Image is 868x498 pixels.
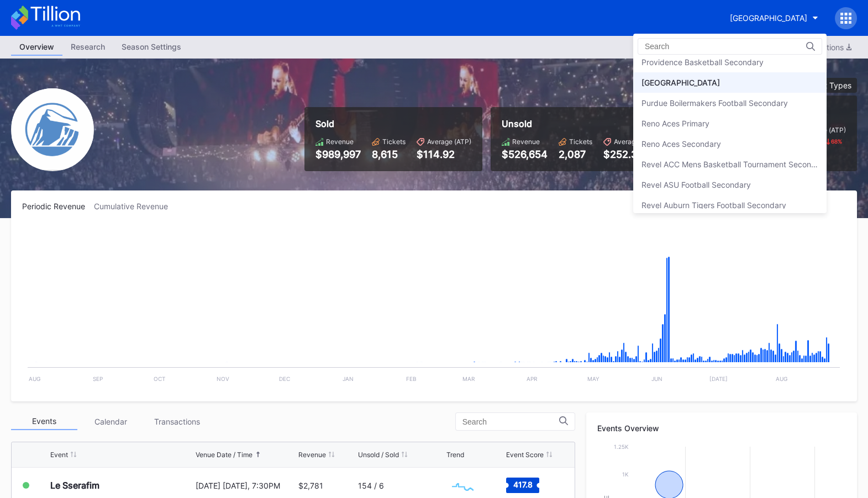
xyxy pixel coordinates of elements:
[641,98,788,108] div: Purdue Boilermakers Football Secondary
[641,160,818,169] div: Revel ACC Mens Basketball Tournament Secondary
[645,42,741,51] input: Search
[641,139,721,149] div: Reno Aces Secondary
[641,57,764,67] div: Providence Basketball Secondary
[641,119,709,128] div: Reno Aces Primary
[641,200,786,210] div: Revel Auburn Tigers Football Secondary
[641,78,720,87] div: [GEOGRAPHIC_DATA]
[641,180,751,189] div: Revel ASU Football Secondary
